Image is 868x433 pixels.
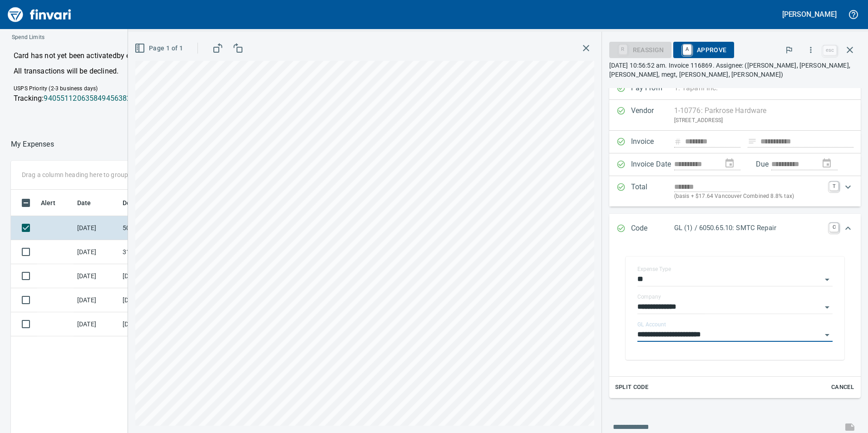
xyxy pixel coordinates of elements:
p: Tracking: [14,93,309,104]
td: [DATE] Invoice 173686718-0001 from Sunbelt Rentals, Inc (1-10986) [119,264,201,288]
label: Company [637,294,661,300]
p: All transactions will be declined. [14,66,309,77]
nav: breadcrumb [11,139,54,150]
span: Date [77,197,103,208]
td: [DATE] [74,312,119,336]
span: Cancel [830,382,855,393]
p: My Expenses [11,139,54,150]
label: Expense Type [637,266,671,272]
span: Description [123,197,157,208]
td: [DATE] [74,264,119,288]
span: Alert [41,197,55,208]
span: Approve [681,42,727,58]
button: Open [821,273,833,286]
p: [DATE] 10:56:52 am. Invoice 116869. Assignee: ([PERSON_NAME], [PERSON_NAME], [PERSON_NAME], megt,... [609,61,861,79]
div: Expand [609,244,861,398]
a: esc [823,45,837,55]
p: (basis + $17.64 Vancouver Combined 8.8% tax) [674,192,824,201]
p: Code [631,223,674,235]
a: A [683,44,691,54]
div: Reassign [609,45,671,53]
p: Card has not yet been activated by employee . [14,50,309,61]
button: Split Code [613,380,651,394]
span: Page 1 of 1 [136,43,183,54]
button: More [801,40,821,60]
td: [DATE] [74,216,119,240]
span: Split Code [615,382,649,393]
label: GL Account [637,322,666,327]
td: [DATE] Invoice 289859-2 from C&E Rentals (1-38058) [119,312,201,336]
a: C [829,223,838,232]
button: [PERSON_NAME] [780,7,839,21]
span: Close invoice [821,39,861,61]
span: Spend Limits [12,33,176,42]
span: USPS Priority (2-3 business days) [14,85,98,92]
span: Description [123,197,168,208]
img: Finvari [5,4,74,25]
span: Alert [41,197,67,208]
button: Open [821,329,833,341]
button: AApprove [673,42,734,58]
td: [DATE] Invoice 190214993-00 from Tacoma Screw Products Inc (1-10999) [119,288,201,312]
td: [DATE] [74,288,119,312]
p: Drag a column heading here to group the table [22,170,155,179]
p: GL (1) / 6050.65.10: SMTC Repair [674,223,824,233]
p: Total [631,182,674,201]
td: 50.10957.65 [119,216,201,240]
td: [DATE] [74,240,119,264]
button: Cancel [828,380,857,394]
button: Page 1 of 1 [133,40,187,57]
h5: [PERSON_NAME] [782,10,837,19]
a: T [829,182,838,191]
a: 9405511206358494563820 [44,94,135,103]
div: Expand [609,176,861,207]
button: Open [821,301,833,314]
span: Date [77,197,91,208]
td: 31.1175.65 [119,240,201,264]
button: Flag [779,40,799,60]
div: Expand [609,214,861,244]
